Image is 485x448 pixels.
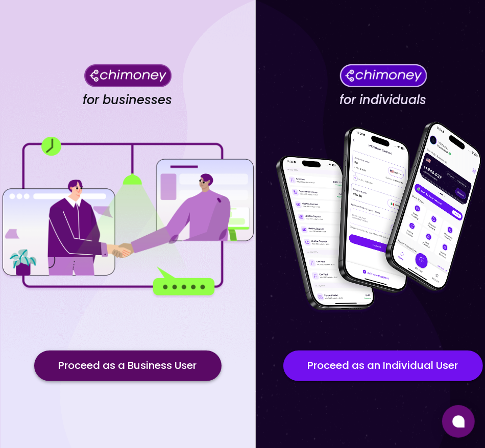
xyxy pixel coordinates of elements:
[34,351,222,381] button: Proceed as a Business User
[442,405,475,438] button: Open chat window
[283,351,483,381] button: Proceed as an Individual User
[83,92,173,108] h4: for businesses
[84,64,172,87] img: Chimoney for businesses
[339,92,426,108] h4: for individuals
[339,64,427,87] img: Chimoney for individuals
